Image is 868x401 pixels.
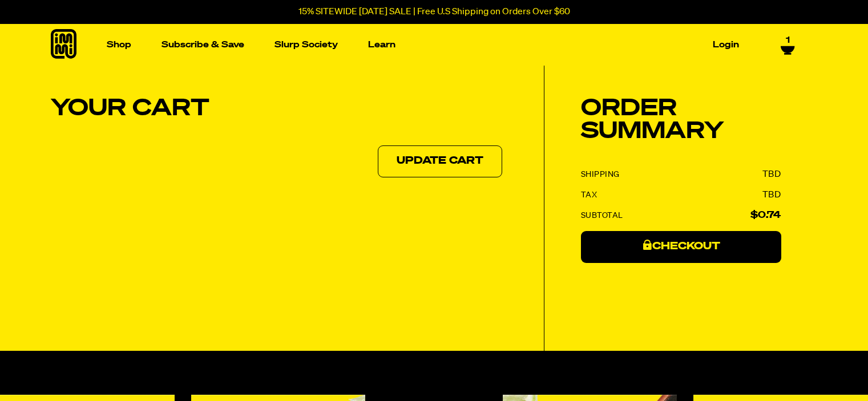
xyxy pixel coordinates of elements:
nav: Main navigation [102,24,744,66]
a: 1 [781,35,795,55]
strong: $0.74 [750,211,781,220]
a: Slurp Society [270,36,342,54]
span: 1 [786,35,790,46]
a: Learn [364,36,400,54]
dt: Subtotal [581,210,623,221]
button: Update Cart [378,145,502,177]
h2: Order Summary [581,98,781,143]
a: Shop [102,36,136,54]
dd: TBD [762,190,781,200]
a: Subscribe & Save [157,36,249,54]
a: Login [708,36,744,54]
h1: Your Cart [51,98,502,120]
button: Checkout [581,231,781,263]
dt: Tax [581,190,597,200]
dt: Shipping [581,169,620,180]
p: 15% SITEWIDE [DATE] SALE | Free U.S Shipping on Orders Over $60 [298,7,570,17]
dd: TBD [762,169,781,180]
